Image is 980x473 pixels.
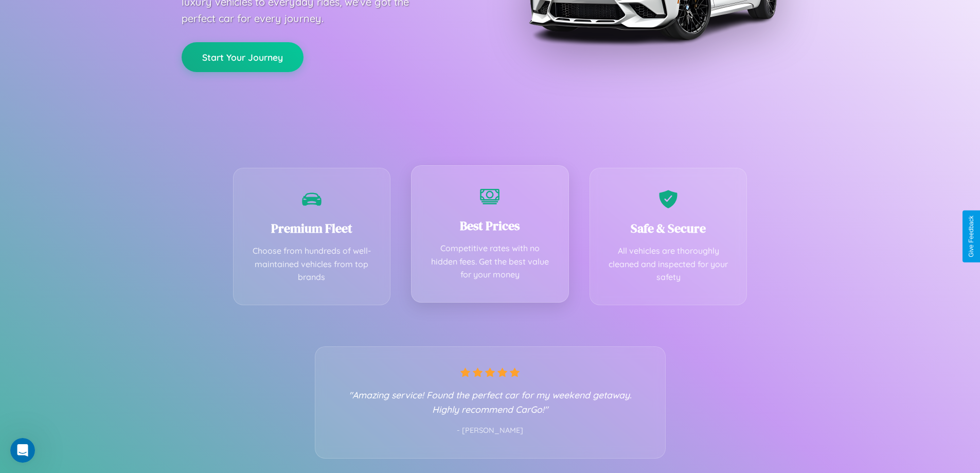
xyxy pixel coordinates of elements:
p: Competitive rates with no hidden fees. Get the best value for your money [427,242,553,282]
p: All vehicles are thoroughly cleaned and inspected for your safety [605,244,732,284]
h3: Safe & Secure [605,220,732,237]
div: Give Feedback [968,216,975,257]
h3: Best Prices [427,217,553,234]
iframe: Intercom live chat [10,438,35,463]
button: Start Your Journey [182,42,304,72]
h3: Premium Fleet [249,220,375,237]
p: "Amazing service! Found the perfect car for my weekend getaway. Highly recommend CarGo!" [336,388,645,416]
p: Choose from hundreds of well-maintained vehicles from top brands [249,244,375,284]
p: - [PERSON_NAME] [336,424,645,437]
